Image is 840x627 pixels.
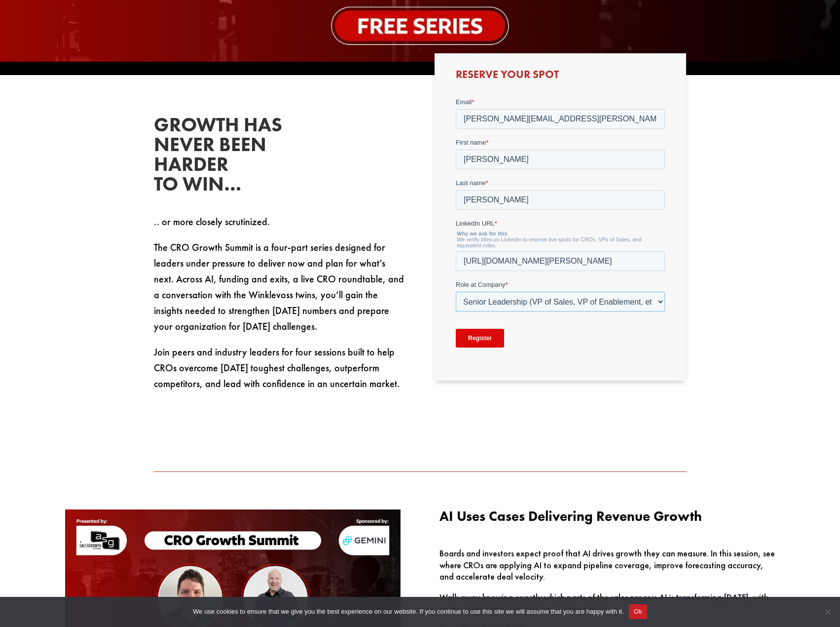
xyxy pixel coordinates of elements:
span: AI Uses Cases Delivering Revenue Growth [439,508,702,525]
span: Join peers and industry leaders for four sessions built to help CROs overcome [DATE] toughest cha... [154,346,400,390]
span: The CRO Growth Summit is a four-part series designed for leaders under pressure to deliver now an... [154,241,404,333]
iframe: Form 0 [456,97,665,365]
button: Ok [629,604,647,619]
span: We use cookies to ensure that we give you the best experience on our website. If you continue to ... [193,607,623,617]
h2: Growth has never been harder to win… [154,115,302,199]
p: Boards and investors expect proof that AI drives growth they can measure. In this session, see wh... [439,548,775,591]
h3: Reserve Your Spot [456,69,665,85]
p: Walk away knowing exactly which parts of the sales process AI is transforming [DATE], with action... [439,591,775,624]
span: No [823,607,833,617]
span: .. or more closely scrutinized. [154,215,270,228]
